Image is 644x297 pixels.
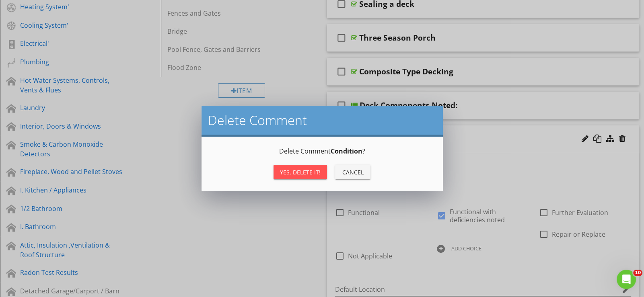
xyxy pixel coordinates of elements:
[342,168,364,176] div: Cancel
[208,112,436,128] h2: Delete Comment
[335,165,370,179] button: Cancel
[211,146,433,156] p: Delete Comment ?
[331,147,362,156] strong: Condition
[617,270,636,289] iframe: Intercom live chat
[633,270,642,276] span: 10
[274,165,327,179] button: Yes, Delete it!
[280,168,321,176] div: Yes, Delete it!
